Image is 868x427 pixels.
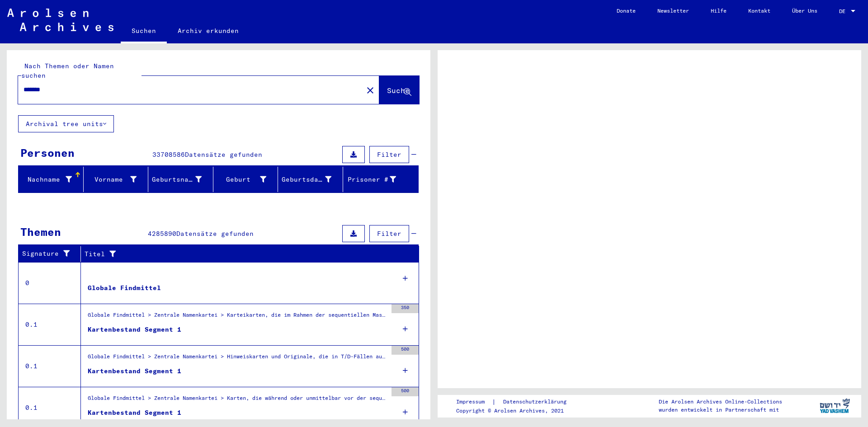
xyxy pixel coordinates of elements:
mat-label: Nach Themen oder Namen suchen [21,62,114,80]
span: 33708586 [152,150,185,159]
div: Vorname [87,175,137,184]
mat-header-cell: Geburtsdatum [278,167,343,192]
div: Signature [22,249,74,258]
mat-header-cell: Geburt‏ [213,167,278,192]
a: Suchen [121,20,167,43]
div: Kartenbestand Segment 1 [88,408,181,418]
span: DE [839,8,849,14]
mat-header-cell: Geburtsname [148,167,213,192]
span: Filter [377,230,401,238]
p: Die Arolsen Archives Online-Collections [659,398,782,406]
button: Clear [361,81,379,99]
img: yv_logo.png [818,394,852,417]
a: Archiv erkunden [167,20,250,42]
div: Globale Findmittel > Zentrale Namenkartei > Karten, die während oder unmittelbar vor der sequenti... [88,394,387,407]
div: Titel [85,249,401,259]
div: Kartenbestand Segment 1 [88,366,181,376]
div: 500 [392,346,419,355]
div: Titel [85,247,410,261]
a: Impressum [456,397,492,407]
div: Geburt‏ [217,175,267,184]
div: Geburtsdatum [282,172,343,187]
mat-icon: close [365,85,376,96]
button: Suche [379,76,419,104]
div: Nachname [22,175,72,184]
div: Prisoner # [347,172,408,187]
div: Vorname [87,172,148,187]
div: Geburtsname [152,175,202,184]
div: Nachname [22,172,83,187]
td: 0 [19,262,81,304]
div: Themen [20,224,61,240]
p: Copyright © Arolsen Archives, 2021 [456,407,577,415]
mat-header-cell: Nachname [19,167,84,192]
mat-header-cell: Vorname [84,167,149,192]
div: Signature [22,247,83,261]
a: Datenschutzerklärung [496,397,577,407]
div: 350 [392,304,419,313]
div: Globale Findmittel > Zentrale Namenkartei > Karteikarten, die im Rahmen der sequentiellen Massend... [88,311,387,324]
div: Geburt‏ [217,172,278,187]
div: Globale Findmittel > Zentrale Namenkartei > Hinweiskarten und Originale, die in T/D-Fällen aufgef... [88,352,387,365]
div: Kartenbestand Segment 1 [88,325,181,334]
button: Archival tree units [18,115,114,132]
div: 500 [392,387,419,396]
div: | [456,397,577,407]
span: Filter [377,150,401,159]
div: Globale Findmittel [88,283,161,293]
td: 0.1 [19,345,81,387]
span: Datensätze gefunden [185,150,262,159]
div: Geburtsname [152,172,213,187]
div: Geburtsdatum [282,175,331,184]
td: 0.1 [19,304,81,345]
p: wurden entwickelt in Partnerschaft mit [659,406,782,414]
span: Suche [387,86,410,95]
div: Personen [20,145,75,161]
button: Filter [369,146,409,163]
span: 4285890 [148,230,176,238]
button: Filter [369,225,409,242]
img: Arolsen_neg.svg [7,9,113,31]
div: Prisoner # [347,175,396,184]
mat-header-cell: Prisoner # [343,167,419,192]
span: Datensätze gefunden [176,230,254,238]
